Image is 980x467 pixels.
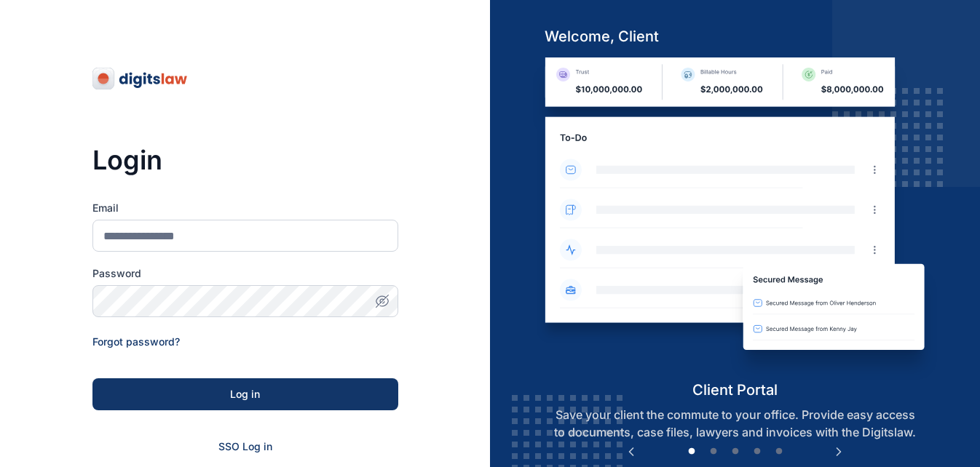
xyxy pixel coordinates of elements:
label: Password [92,266,398,281]
div: Log in [116,387,375,402]
h3: Login [92,145,398,175]
button: 4 [750,444,764,459]
button: 1 [684,444,699,459]
button: 2 [706,444,721,459]
button: Log in [92,378,398,410]
h5: client portal [533,380,937,400]
button: 3 [728,444,743,459]
img: digitslaw-logo [92,67,189,90]
h5: welcome, client [533,26,937,47]
button: Previous [624,444,639,459]
a: Forgot password? [92,335,180,348]
img: client-portal [533,57,937,380]
button: Next [831,444,846,459]
button: 5 [772,444,786,459]
label: Email [92,201,398,215]
p: Save your client the commute to your office. Provide easy access to documents, case files, lawyer... [533,406,937,441]
a: SSO Log in [218,440,272,452]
